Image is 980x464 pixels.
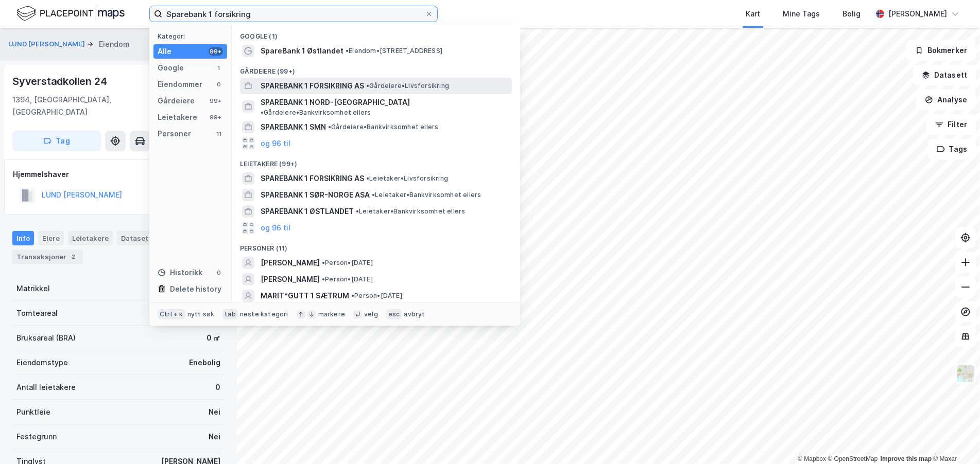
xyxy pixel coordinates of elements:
[346,47,442,55] span: Eiendom • [STREET_ADDRESS]
[926,114,976,135] button: Filter
[366,82,449,90] span: Gårdeiere • Livsforsikring
[916,90,976,110] button: Analyse
[16,406,50,418] div: Punktleie
[215,64,223,72] div: 1
[215,130,223,138] div: 11
[158,128,191,140] div: Personer
[366,174,448,183] span: Leietaker • Livsforsikring
[38,231,64,245] div: Eiere
[929,415,980,464] div: Kontrollprogram for chat
[158,309,185,319] div: Ctrl + k
[158,45,171,58] div: Alle
[404,310,425,318] div: avbryt
[322,259,373,267] span: Person • [DATE]
[913,65,976,85] button: Datasett
[222,309,238,319] div: tab
[364,310,378,318] div: velg
[16,332,76,344] div: Bruksareal (BRA)
[366,174,369,182] span: •
[843,8,861,20] div: Bolig
[261,80,364,92] span: SPAREBANK 1 FORSIKRING AS
[318,310,345,318] div: markere
[261,109,264,116] span: •
[158,32,227,40] div: Kategori
[240,310,288,318] div: neste kategori
[232,236,520,255] div: Personer (11)
[68,231,113,245] div: Leietakere
[232,59,520,78] div: Gårdeiere (99+)
[929,415,980,464] iframe: Chat Widget
[328,123,331,131] span: •
[117,231,156,245] div: Datasett
[99,38,130,50] div: Eiendom
[356,207,465,216] span: Leietaker • Bankvirksomhet ellers
[209,47,223,56] div: 99+
[16,307,58,319] div: Tomteareal
[386,309,402,319] div: esc
[322,275,325,283] span: •
[261,205,354,218] span: SPAREBANK 1 ØSTLANDET
[12,249,83,264] div: Transaksjoner
[215,269,223,277] div: 0
[209,113,223,121] div: 99+
[322,275,373,283] span: Person • [DATE]
[261,257,320,269] span: [PERSON_NAME]
[346,47,349,55] span: •
[322,259,325,266] span: •
[261,222,290,234] button: og 96 til
[162,6,425,22] input: Søk på adresse, matrikkel, gårdeiere, leietakere eller personer
[881,455,932,462] a: Improve this map
[906,40,976,61] button: Bokmerker
[12,131,101,151] button: Tag
[351,292,402,300] span: Person • [DATE]
[261,121,326,133] span: SPAREBANK 1 SMN
[261,290,349,302] span: MARIT*GUTT 1 SÆTRUM
[215,80,223,88] div: 0
[209,406,220,418] div: Nei
[261,137,290,150] button: og 96 til
[261,172,364,185] span: SPAREBANK 1 FORSIKRING AS
[372,191,375,199] span: •
[366,82,369,90] span: •
[232,152,520,170] div: Leietakere (99+)
[261,45,343,57] span: SpareBank 1 Østlandet
[187,310,215,318] div: nytt søk
[328,123,438,131] span: Gårdeiere • Bankvirksomhet ellers
[158,111,197,123] div: Leietakere
[12,73,109,90] div: Syverstadkollen 24
[8,39,87,49] button: LUND [PERSON_NAME]
[13,168,224,181] div: Hjemmelshaver
[12,231,34,245] div: Info
[828,455,878,462] a: OpenStreetMap
[783,8,820,20] div: Mine Tags
[158,95,195,107] div: Gårdeiere
[261,189,370,201] span: SPAREBANK 1 SØR-NORGE ASA
[215,381,220,394] div: 0
[888,8,947,20] div: [PERSON_NAME]
[158,266,202,279] div: Historikk
[372,191,481,199] span: Leietaker • Bankvirksomhet ellers
[16,381,76,394] div: Antall leietakere
[351,292,354,299] span: •
[189,356,220,369] div: Enebolig
[209,431,220,443] div: Nei
[16,5,125,23] img: logo.f888ab2527a4732fd821a326f86c7f29.svg
[16,282,50,295] div: Matrikkel
[12,94,177,118] div: 1394, [GEOGRAPHIC_DATA], [GEOGRAPHIC_DATA]
[170,283,221,295] div: Delete history
[261,273,320,285] span: [PERSON_NAME]
[232,24,520,43] div: Google (1)
[356,207,359,215] span: •
[261,96,410,109] span: SPAREBANK 1 NORD-[GEOGRAPHIC_DATA]
[261,109,371,117] span: Gårdeiere • Bankvirksomhet ellers
[746,8,760,20] div: Kart
[68,252,79,262] div: 2
[16,356,68,369] div: Eiendomstype
[158,62,184,74] div: Google
[207,332,220,344] div: 0 ㎡
[956,364,975,383] img: Z
[928,139,976,159] button: Tags
[798,455,826,462] a: Mapbox
[209,97,223,105] div: 99+
[16,431,57,443] div: Festegrunn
